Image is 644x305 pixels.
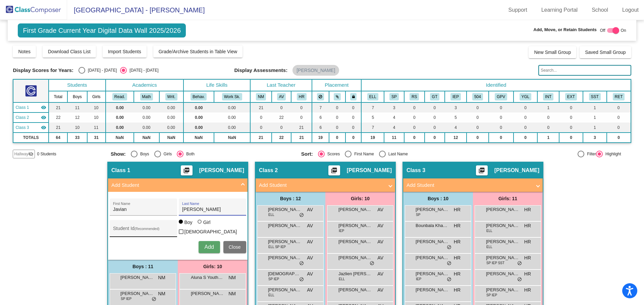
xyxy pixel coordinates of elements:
[386,151,408,157] div: Last Name
[18,23,186,37] span: First Grade Current Year Digital Data Wall 2025/2026
[214,102,251,112] td: 0.00
[524,206,531,213] span: HR
[559,91,583,102] th: Extrovert
[182,167,191,176] mat-icon: picture_as_pdf
[377,238,383,245] span: AV
[183,123,214,133] td: 0.00
[524,254,531,261] span: HR
[339,277,345,282] span: ELL
[178,260,248,273] div: Girls: 10
[113,207,173,212] input: First Name
[338,271,372,277] span: Jazlien [PERSON_NAME]
[580,46,631,58] button: Saved Small Group
[367,93,378,100] button: ELL
[13,123,49,133] td: Hilda Ruvalcaba - No Class Name
[307,238,313,245] span: AV
[272,133,291,143] td: 22
[538,65,631,76] input: Search...
[404,112,425,123] td: 0
[49,123,67,133] td: 21
[13,133,49,143] td: TOTALS
[228,274,236,281] span: NM
[494,167,539,174] span: [PERSON_NAME]
[339,228,344,233] span: IEP
[297,93,307,100] button: HR
[347,167,392,174] span: [PERSON_NAME]
[165,93,177,100] button: Writ.
[586,5,613,15] a: School
[361,123,384,133] td: 7
[250,123,272,133] td: 0
[291,123,312,133] td: 21
[489,133,514,143] td: 0
[159,133,183,143] td: NaN
[67,123,87,133] td: 10
[138,151,149,157] div: Boys
[361,112,384,123] td: 5
[425,102,445,112] td: 0
[583,102,607,112] td: 1
[447,261,451,266] span: do_not_disturb_alt
[312,102,329,112] td: 7
[486,254,520,261] span: [PERSON_NAME]
[307,206,313,213] span: AV
[312,112,329,123] td: 6
[191,93,207,100] button: Behav.
[256,178,395,192] mat-expansion-panel-header: Add Student
[416,271,449,277] span: [PERSON_NAME]
[361,102,384,112] td: 7
[607,102,631,112] td: 0
[384,133,404,143] td: 11
[454,238,461,245] span: HR
[404,133,425,143] td: 0
[607,133,631,143] td: 0
[495,93,507,100] button: GPV
[223,241,246,253] button: Close
[454,254,461,261] span: HR
[67,102,87,112] td: 11
[106,123,134,133] td: 0.00
[524,222,531,229] span: HR
[489,102,514,112] td: 0
[410,93,419,100] button: RS
[404,91,425,102] th: Resource
[184,219,193,226] div: Boy
[214,112,251,123] td: 0.00
[473,192,543,205] div: Girls: 11
[454,206,461,213] span: HR
[67,91,87,102] th: Boys
[87,91,106,102] th: Girls
[559,102,583,112] td: 0
[514,112,538,123] td: 0
[159,102,183,112] td: 0.00
[67,5,205,15] span: [GEOGRAPHIC_DATA] - [PERSON_NAME]
[447,245,451,250] span: do_not_disturb_alt
[111,151,126,157] span: Show:
[329,102,345,112] td: 0
[134,123,159,133] td: 0.00
[472,93,483,100] button: 504
[583,112,607,123] td: 1
[584,151,596,157] div: Filter
[445,133,467,143] td: 12
[514,91,538,102] th: Young for Grade Level
[583,123,607,133] td: 1
[134,102,159,112] td: 0.00
[486,228,492,233] span: ELL
[204,244,214,250] span: Add
[134,133,159,143] td: NaN
[13,46,36,58] button: Notes
[329,133,345,143] td: 0
[329,91,345,102] th: Keep with students
[454,271,461,278] span: HR
[291,112,312,123] td: 0
[191,274,224,281] span: Aluna S Youthsavath
[345,123,362,133] td: 0
[345,102,362,112] td: 0
[524,271,531,278] span: HR
[478,167,486,176] mat-icon: picture_as_pdf
[467,133,489,143] td: 0
[559,112,583,123] td: 0
[467,102,489,112] td: 0
[537,123,559,133] td: 0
